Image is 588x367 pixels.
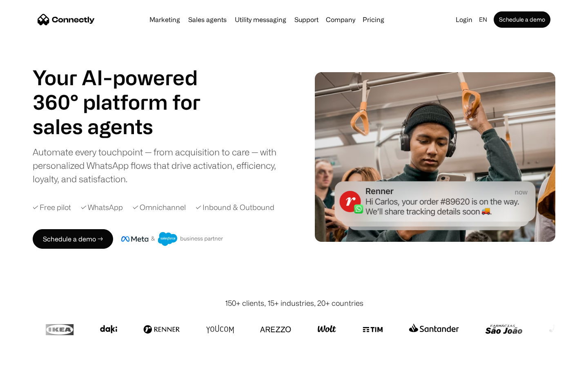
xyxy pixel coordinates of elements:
[185,16,230,23] a: Sales agents
[479,14,487,25] div: en
[196,202,274,213] div: ✓ Inbound & Outbound
[225,298,363,309] div: 150+ clients, 15+ industries, 20+ countries
[291,16,322,23] a: Support
[359,16,388,23] a: Pricing
[33,145,290,186] div: Automate every touchpoint — from acquisition to care — with personalized WhatsApp flows that driv...
[121,232,223,246] img: Meta and Salesforce business partner badge.
[33,65,220,114] h1: Your AI-powered 360° platform for
[16,353,49,364] ul: Language list
[81,202,123,213] div: ✓ WhatsApp
[494,11,550,28] a: Schedule a demo
[452,14,476,25] a: Login
[326,14,355,25] div: Company
[33,229,113,249] a: Schedule a demo →
[133,202,186,213] div: ✓ Omnichannel
[33,114,220,139] h1: sales agents
[8,352,49,364] aside: Language selected: English
[33,202,71,213] div: ✓ Free pilot
[232,16,290,23] a: Utility messaging
[146,16,183,23] a: Marketing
